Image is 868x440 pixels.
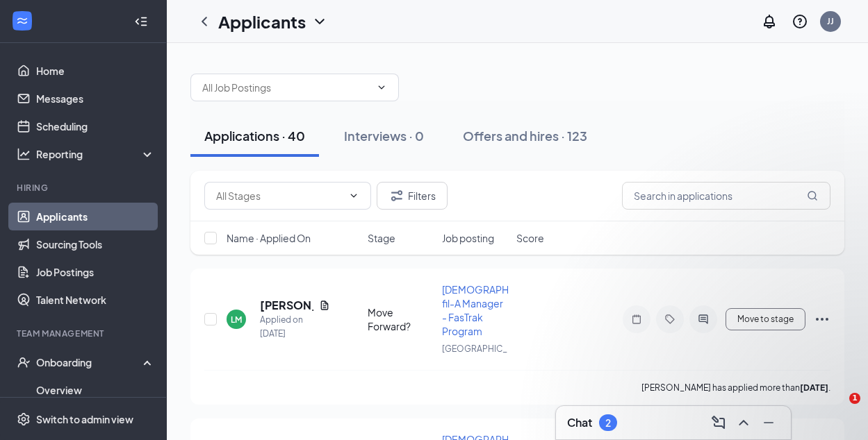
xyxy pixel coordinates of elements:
[36,286,155,314] a: Talent Network
[36,258,155,286] a: Job Postings
[827,15,834,27] div: JJ
[17,328,152,339] div: Team Management
[710,414,727,431] svg: ComposeMessage
[196,13,213,30] svg: ChevronLeft
[377,182,448,210] button: Filter Filters
[849,393,860,404] span: 1
[388,187,405,204] svg: Filter
[36,355,143,369] div: Onboarding
[463,127,587,144] div: Offers and hires · 123
[36,147,156,161] div: Reporting
[516,231,544,245] span: Score
[792,13,808,30] svg: QuestionInfo
[204,127,305,144] div: Applications · 40
[15,14,29,28] svg: WorkstreamLogo
[821,393,854,426] iframe: Intercom live chat
[567,415,592,430] h3: Chat
[807,190,818,201] svg: MagnifyingGlass
[344,127,424,144] div: Interviews · 0
[36,57,155,85] a: Home
[36,85,155,112] a: Messages
[348,190,359,201] svg: ChevronDown
[442,231,494,245] span: Job posting
[202,80,370,95] input: All Job Postings
[319,300,330,311] svg: Document
[376,82,387,93] svg: ChevronDown
[605,417,611,429] div: 2
[442,283,555,337] span: [DEMOGRAPHIC_DATA]-fil-A Manager - FasTrak Program
[216,188,343,203] input: All Stages
[36,376,155,404] a: Overview
[17,147,31,161] svg: Analysis
[311,13,328,30] svg: ChevronDown
[622,182,830,210] input: Search in applications
[36,412,133,426] div: Switch to admin view
[758,412,780,434] button: Minimize
[17,355,31,369] svg: UserCheck
[260,298,313,313] h5: [PERSON_NAME]
[368,305,434,333] div: Move Forward?
[735,414,752,431] svg: ChevronUp
[231,314,242,325] div: LM
[760,414,777,431] svg: Minimize
[36,203,155,230] a: Applicants
[36,230,155,258] a: Sourcing Tools
[227,231,311,245] span: Name · Applied On
[36,112,155,140] a: Scheduling
[732,412,755,434] button: ChevronUp
[134,15,148,28] svg: Collapse
[442,344,530,354] span: [GEOGRAPHIC_DATA]
[17,412,31,426] svg: Settings
[368,231,395,245] span: Stage
[218,10,306,33] h1: Applicants
[17,182,152,194] div: Hiring
[260,313,330,341] div: Applied on [DATE]
[761,13,778,30] svg: Notifications
[707,412,730,434] button: ComposeMessage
